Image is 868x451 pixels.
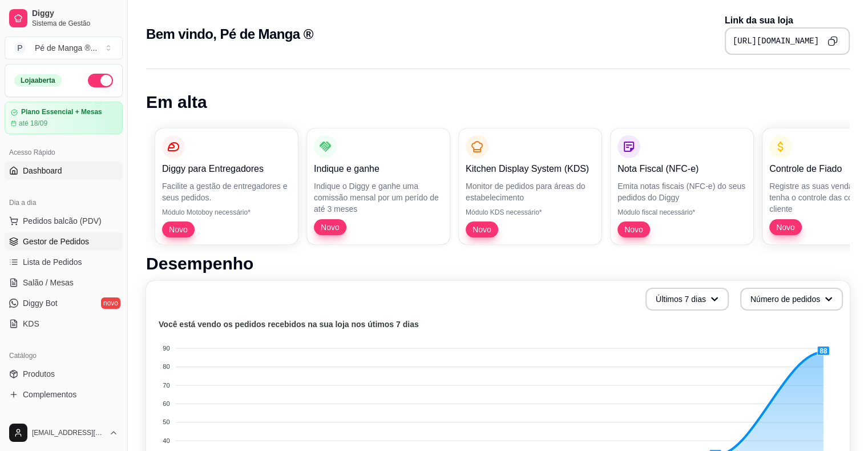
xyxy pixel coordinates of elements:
[162,162,291,176] p: Diggy para Entregadores
[772,222,800,233] span: Novo
[88,74,113,87] button: Alterar Status
[307,128,450,244] button: Indique e ganheIndique o Diggy e ganhe uma comissão mensal por um perído de até 3 mesesNovo
[163,437,169,444] tspan: 40
[35,42,97,54] div: Pé de Manga ® ...
[163,345,169,352] tspan: 90
[314,162,443,176] p: Indique e ganhe
[155,128,298,244] button: Diggy para EntregadoresFacilite a gestão de entregadores e seus pedidos.Módulo Motoboy necessário...
[146,25,313,43] h2: Bem vindo, Pé de Manga ®
[23,256,82,268] span: Lista de Pedidos
[823,32,842,50] button: Copy to clipboard
[5,419,123,446] button: [EMAIL_ADDRESS][DOMAIN_NAME]
[5,194,123,212] div: Dia a dia
[23,215,102,227] span: Pedidos balcão (PDV)
[163,418,169,425] tspan: 50
[23,297,58,309] span: Diggy Bot
[617,208,746,217] p: Módulo fiscal necessário*
[617,162,746,176] p: Nota Fiscal (NFC-e)
[468,224,496,235] span: Novo
[32,428,104,437] span: [EMAIL_ADDRESS][DOMAIN_NAME]
[617,180,746,203] p: Emita notas fiscais (NFC-e) do seus pedidos do Diggy
[32,9,118,19] span: Diggy
[5,385,123,404] a: Complementos
[162,180,291,203] p: Facilite a gestão de entregadores e seus pedidos.
[32,19,118,28] span: Sistema de Gestão
[21,108,102,116] article: Plano Essencial + Mesas
[645,288,729,311] button: Últimos 7 dias
[23,368,55,380] span: Produtos
[146,253,850,274] h1: Desempenho
[466,162,595,176] p: Kitchen Display System (KDS)
[5,37,123,59] button: Select a team
[611,128,753,244] button: Nota Fiscal (NFC-e)Emita notas fiscais (NFC-e) do seus pedidos do DiggyMódulo fiscal necessário*Novo
[733,35,819,47] pre: [URL][DOMAIN_NAME]
[459,128,601,244] button: Kitchen Display System (KDS)Monitor de pedidos para áreas do estabelecimentoMódulo KDS necessário...
[14,74,62,87] div: Loja aberta
[23,236,89,247] span: Gestor de Pedidos
[164,224,192,235] span: Novo
[5,347,123,365] div: Catálogo
[23,318,39,329] span: KDS
[740,288,843,311] button: Número de pedidos
[159,320,419,329] text: Você está vendo os pedidos recebidos na sua loja nos útimos 7 dias
[5,5,123,32] a: DiggySistema de Gestão
[23,277,74,288] span: Salão / Mesas
[163,382,169,389] tspan: 70
[314,180,443,215] p: Indique o Diggy e ganhe uma comissão mensal por um perído de até 3 meses
[5,162,123,180] a: Dashboard
[316,222,344,233] span: Novo
[162,208,291,217] p: Módulo Motoboy necessário*
[146,92,850,112] h1: Em alta
[620,224,648,235] span: Novo
[19,119,47,128] article: até 18/09
[5,212,123,230] button: Pedidos balcão (PDV)
[23,165,62,176] span: Dashboard
[5,365,123,383] a: Produtos
[23,389,76,400] span: Complementos
[14,42,26,54] span: P
[5,315,123,333] a: KDS
[5,102,123,134] a: Plano Essencial + Mesasaté 18/09
[163,363,169,370] tspan: 80
[5,294,123,312] a: Diggy Botnovo
[466,208,595,217] p: Módulo KDS necessário*
[5,273,123,292] a: Salão / Mesas
[466,180,595,203] p: Monitor de pedidos para áreas do estabelecimento
[5,143,123,162] div: Acesso Rápido
[5,232,123,251] a: Gestor de Pedidos
[163,400,169,407] tspan: 60
[5,253,123,271] a: Lista de Pedidos
[725,14,850,27] p: Link da sua loja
